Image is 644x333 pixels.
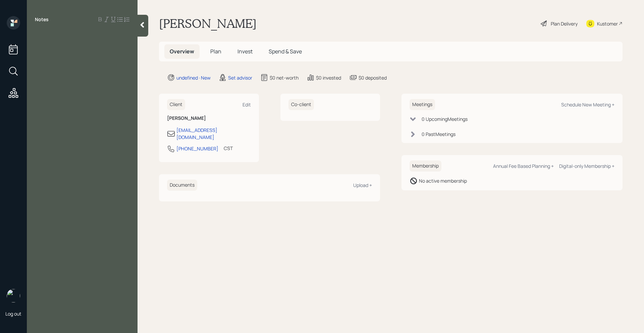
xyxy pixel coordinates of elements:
[7,289,20,302] img: retirable_logo.png
[170,48,194,55] span: Overview
[5,311,21,317] div: Log out
[270,74,299,81] div: $0 net-worth
[316,74,341,81] div: $0 invested
[353,182,372,188] div: Upload +
[176,145,218,152] div: [PHONE_NUMBER]
[176,127,251,141] div: [EMAIL_ADDRESS][DOMAIN_NAME]
[561,101,614,108] div: Schedule New Meeting +
[559,163,614,169] div: Digital-only Membership +
[419,177,467,184] div: No active membership
[237,48,253,55] span: Invest
[422,131,455,138] div: 0 Past Meeting s
[167,180,197,191] h6: Documents
[359,74,387,81] div: $0 deposited
[243,101,251,108] div: Edit
[176,74,211,81] div: undefined · New
[597,20,618,27] div: Kustomer
[288,99,314,110] h6: Co-client
[167,99,185,110] h6: Client
[228,74,252,81] div: Set advisor
[551,20,578,27] div: Plan Delivery
[224,145,233,152] div: CST
[35,16,49,23] label: Notes
[269,48,302,55] span: Spend & Save
[159,16,257,31] h1: [PERSON_NAME]
[422,115,468,123] div: 0 Upcoming Meeting s
[410,160,441,172] h6: Membership
[210,48,221,55] span: Plan
[493,163,554,169] div: Annual Fee Based Planning +
[410,99,435,110] h6: Meetings
[167,115,251,121] h6: [PERSON_NAME]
